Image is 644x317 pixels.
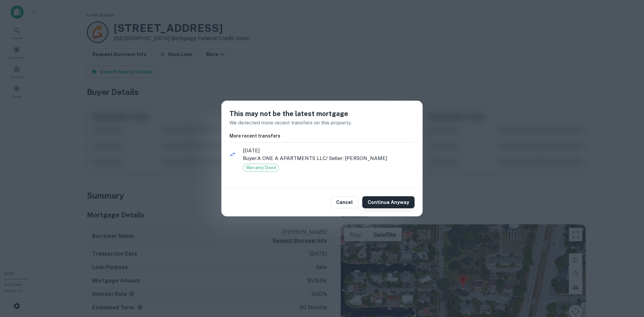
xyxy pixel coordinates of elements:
div: Warranty Deed [243,164,279,172]
button: Cancel [331,196,358,208]
button: Continue Anyway [362,196,415,208]
p: We detected more recent transfers on this property. [229,119,415,127]
iframe: Chat Widget [610,263,644,296]
h5: This may not be the latest mortgage [229,109,415,119]
span: Warranty Deed [243,164,279,171]
h6: More recent transfers [229,132,415,140]
p: Buyer: A ONE A APARTMENTS LLC / Seller: [PERSON_NAME] [243,154,415,162]
span: [DATE] [243,147,415,155]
